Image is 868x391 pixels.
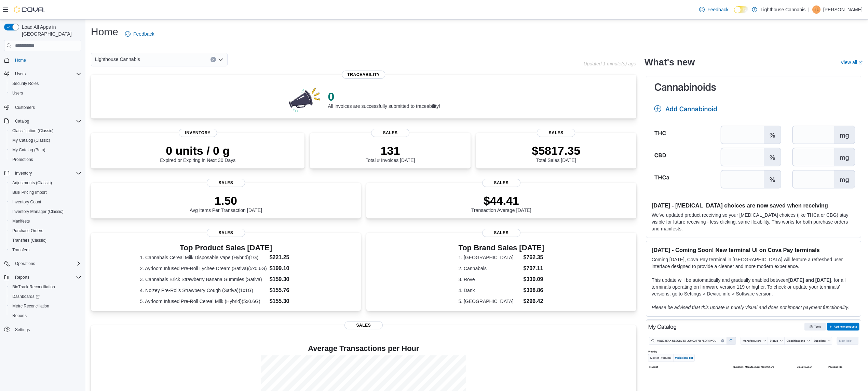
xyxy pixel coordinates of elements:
[10,89,81,97] span: Users
[12,273,32,281] button: Reports
[696,3,731,16] a: Feedback
[734,6,748,13] input: Dark Mode
[471,194,531,213] div: Transaction Average [DATE]
[12,284,55,290] span: BioTrack Reconciliation
[10,179,81,187] span: Adjustments (Classic)
[7,178,84,188] button: Adjustments (Classic)
[10,283,81,291] span: BioTrack Reconciliation
[12,199,41,205] span: Inventory Count
[10,188,81,197] span: Bulk Pricing Import
[270,275,312,283] dd: $159.30
[7,188,84,197] button: Bulk Pricing Import
[707,6,728,13] span: Feedback
[10,302,81,310] span: Metrc Reconciliation
[532,144,580,157] p: $5817.35
[328,90,440,103] p: 0
[858,61,863,65] svg: External link
[7,197,84,207] button: Inventory Count
[10,246,81,254] span: Transfers
[7,292,84,301] a: Dashboards
[7,145,84,155] button: My Catalog (Beta)
[1,273,84,282] button: Reports
[10,312,81,320] span: Reports
[7,301,84,311] button: Metrc Reconciliation
[10,292,81,301] span: Dashboards
[584,61,636,66] p: Updated 1 minute(s) ago
[652,202,855,209] h3: [DATE] - [MEDICAL_DATA] choices are now saved when receiving
[218,57,223,62] button: Open list of options
[523,286,544,294] dd: $308.86
[190,194,262,207] p: 1.50
[10,89,26,97] a: Users
[814,5,819,14] span: TL
[12,70,28,78] button: Users
[140,265,267,272] dt: 2. Ayrloom Infused Pre-Roll Lychee Dream (Sativa)(5x0.6G)
[12,169,35,177] button: Inventory
[841,60,863,65] a: View allExternal link
[471,194,531,207] p: $44.41
[10,198,81,206] span: Inventory Count
[133,30,154,37] span: Feedback
[15,118,29,124] span: Catalog
[10,198,44,206] a: Inventory Count
[10,155,81,164] span: Promotions
[328,90,440,109] div: All invoices are successfully submitted to traceability!
[10,312,29,320] a: Reports
[7,245,84,255] button: Transfers
[10,217,81,225] span: Manifests
[7,207,84,216] button: Inventory Manager (Classic)
[366,144,415,157] p: 131
[12,180,52,186] span: Adjustments (Classic)
[7,79,84,88] button: Security Roles
[270,253,312,262] dd: $221.25
[1,325,84,335] button: Settings
[12,90,23,96] span: Users
[7,226,84,236] button: Purchase Orders
[12,81,39,86] span: Security Roles
[15,261,35,266] span: Operations
[207,229,245,237] span: Sales
[652,256,855,270] p: Coming [DATE], Cova Pay terminal in [GEOGRAPHIC_DATA] will feature a refreshed user interface des...
[10,79,81,88] span: Security Roles
[12,326,32,334] a: Settings
[482,179,520,187] span: Sales
[12,218,30,224] span: Manifests
[7,216,84,226] button: Manifests
[140,244,312,252] h3: Top Product Sales [DATE]
[344,321,383,329] span: Sales
[10,227,46,235] a: Purchase Orders
[12,313,27,318] span: Reports
[12,294,40,299] span: Dashboards
[7,282,84,292] button: BioTrack Reconciliation
[10,179,55,187] a: Adjustments (Classic)
[458,298,520,305] dt: 5. [GEOGRAPHIC_DATA]
[12,117,32,125] button: Catalog
[207,179,245,187] span: Sales
[458,265,520,272] dt: 2. Cannabals
[371,129,409,137] span: Sales
[160,144,235,157] p: 0 units / 0 g
[15,275,29,280] span: Reports
[12,103,81,111] span: Customers
[1,259,84,268] button: Operations
[19,24,81,37] span: Load All Apps in [GEOGRAPHIC_DATA]
[12,169,81,177] span: Inventory
[179,129,217,137] span: Inventory
[10,292,42,301] a: Dashboards
[160,144,235,163] div: Expired or Expiring in Next 30 Days
[15,105,35,110] span: Customers
[458,287,520,294] dt: 4. Dank
[7,155,84,164] button: Promotions
[140,287,267,294] dt: 4. Noizey Pre-Rolls Strawberry Cough (Sativa)(1x1G)
[12,56,81,64] span: Home
[14,6,44,13] img: Cova
[12,209,64,214] span: Inventory Manager (Classic)
[95,55,140,63] span: Lighthouse Cannabis
[10,127,56,135] a: Classification (Classic)
[788,277,831,283] strong: [DATE] and [DATE]
[761,5,806,14] p: Lighthouse Cannabis
[15,58,26,63] span: Home
[1,55,84,65] button: Home
[140,254,267,261] dt: 1. Cannabals Cereal Milk Disposable Vape (Hybrid)(1G)
[12,138,50,143] span: My Catalog (Classic)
